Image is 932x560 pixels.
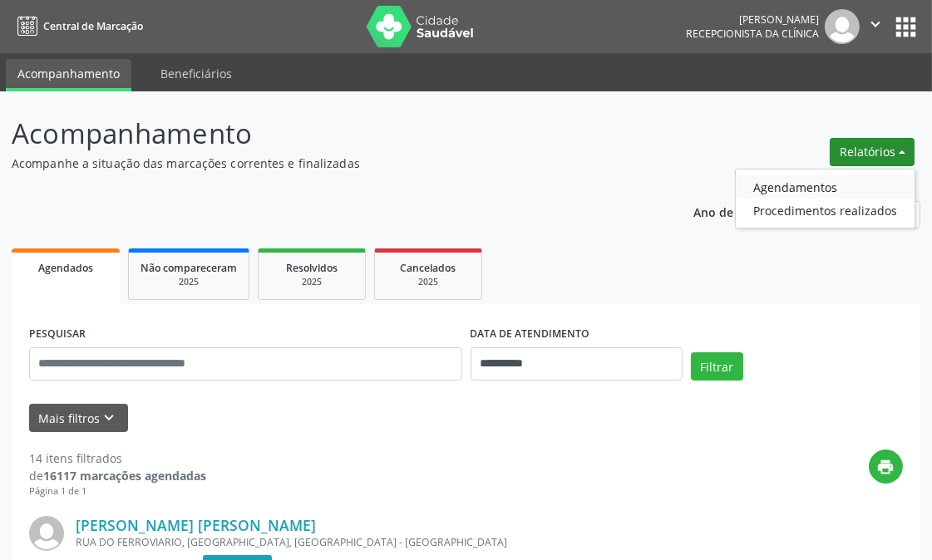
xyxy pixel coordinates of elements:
[29,322,86,347] label: PESQUISAR
[736,175,915,199] a: Agendamentos
[29,484,206,499] div: Página 1 de 1
[735,169,915,228] ul: Relatórios
[12,113,648,155] p: Acompanhamento
[471,322,590,347] label: DATA DE ATENDIMENTO
[43,19,143,33] span: Central de Marcação
[12,12,143,40] a: Central de Marcação
[387,276,470,288] div: 2025
[141,261,237,275] span: Não compareceram
[43,468,206,484] strong: 16117 marcações agendadas
[141,276,237,288] div: 2025
[401,261,456,275] span: Cancelados
[29,449,206,467] div: 14 itens filtrados
[877,458,895,476] i: print
[693,201,841,222] p: Ano de acompanhamento
[686,27,819,41] span: Recepcionista da clínica
[866,15,885,33] i: 
[12,155,648,172] p: Acompanhe a situação das marcações correntes e finalizadas
[29,404,128,433] button: Mais filtroskeyboard_arrow_down
[830,138,915,166] button: Relatórios
[825,9,860,44] img: img
[691,352,743,381] button: Filtrar
[29,467,206,484] div: de
[736,199,915,222] a: Procedimentos realizados
[6,59,131,91] a: Acompanhamento
[149,59,244,88] a: Beneficiários
[860,9,891,44] button: 
[101,409,119,427] i: keyboard_arrow_down
[869,449,903,484] button: print
[76,535,653,549] div: RUA DO FERROVIARIO, [GEOGRAPHIC_DATA], [GEOGRAPHIC_DATA] - [GEOGRAPHIC_DATA]
[38,261,93,275] span: Agendados
[29,516,64,551] img: img
[270,276,353,288] div: 2025
[891,12,920,42] button: apps
[286,261,338,275] span: Resolvidos
[686,12,819,27] div: [PERSON_NAME]
[76,516,316,534] a: [PERSON_NAME] [PERSON_NAME]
